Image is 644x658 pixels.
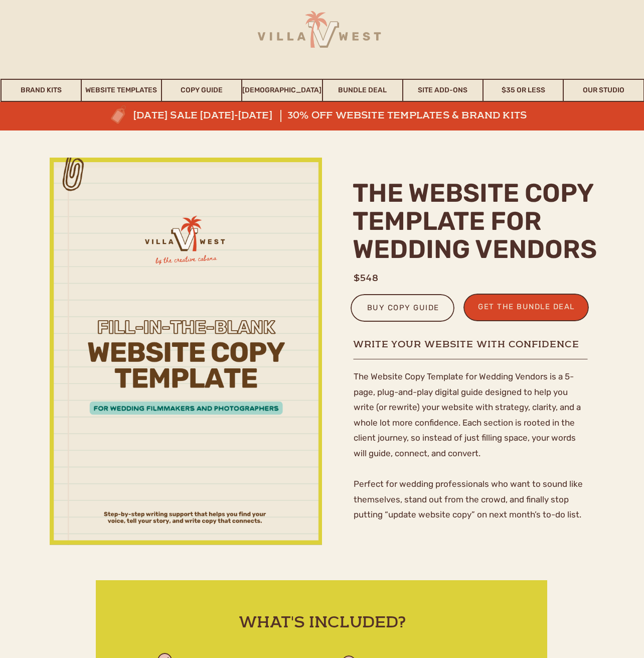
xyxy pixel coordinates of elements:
a: Copy Guide [162,79,241,102]
a: [DATE] sale [DATE]-[DATE] [133,110,305,122]
h1: Write Your Website With Confidence [353,338,592,364]
a: Website Templates [82,79,161,102]
a: Bundle Deal [323,79,402,102]
h1: $548 [354,272,407,284]
a: 30% off website templates & brand kits [287,110,536,122]
h2: what's included? [225,614,420,635]
a: get the bundle deal [473,300,580,317]
a: Brand Kits [2,79,81,102]
a: Our Studio [564,79,643,102]
a: [DEMOGRAPHIC_DATA] [242,79,321,102]
a: buy copy guide [363,301,443,318]
p: The Website Copy Template for Wedding Vendors is a 5-page, plug-and-play digital guide designed t... [354,369,588,525]
a: $35 or Less [484,79,563,102]
a: Site Add-Ons [403,79,482,102]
